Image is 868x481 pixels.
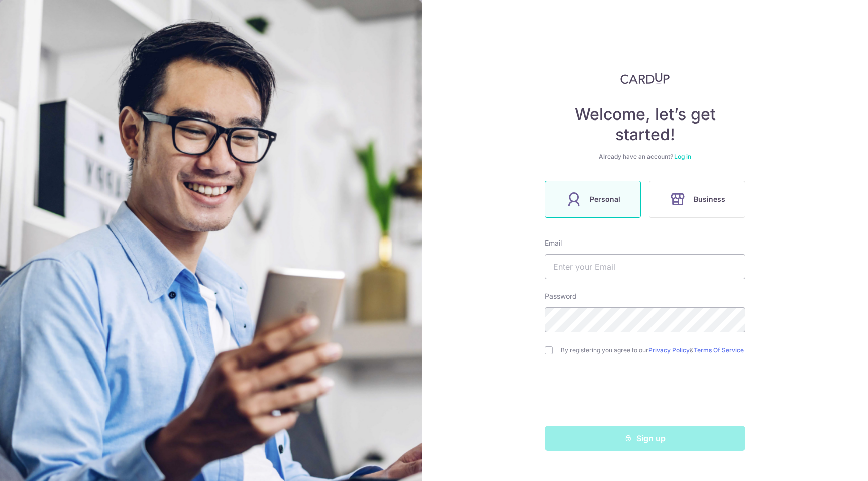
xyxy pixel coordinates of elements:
span: Business [694,193,725,205]
input: Enter your Email [545,254,745,279]
span: Personal [590,193,620,205]
a: Terms Of Service [694,346,744,354]
img: CardUp Logo [620,72,670,84]
a: Personal [540,181,645,218]
label: Email [545,238,562,248]
h4: Welcome, let’s get started! [545,104,745,145]
label: Password [545,291,577,301]
a: Business [645,181,749,218]
a: Log in [674,153,691,160]
label: By registering you agree to our & [561,346,745,354]
iframe: reCAPTCHA [569,375,721,414]
a: Privacy Policy [648,346,690,354]
div: Already have an account? [545,153,745,161]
